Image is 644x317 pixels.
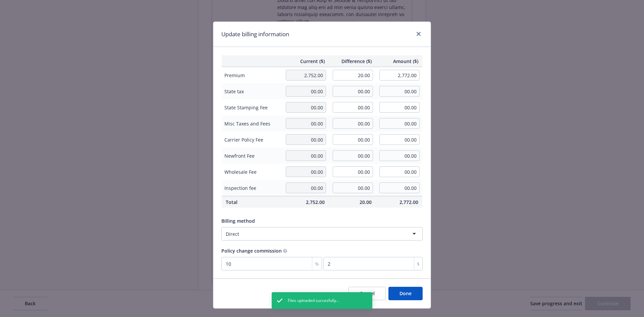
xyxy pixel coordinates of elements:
[380,58,419,65] span: Amount ($)
[224,184,279,192] span: Inspection fee
[221,218,255,224] span: Billing method
[333,58,372,65] span: Difference ($)
[286,199,325,206] span: 2,752.00
[288,298,339,304] span: Files uploaded succesfully...
[221,30,289,39] h1: Update billing information
[224,168,279,175] span: Wholesale Fee
[224,120,279,127] span: Misc Taxes and Fees
[224,136,279,143] span: Carrier Policy Fee
[224,88,279,95] span: State tax
[224,104,279,111] span: State Stamping Fee
[415,30,423,38] a: close
[333,199,372,206] span: 20.00
[348,287,386,300] button: Cancel
[417,260,420,267] span: $
[224,72,279,79] span: Premium
[315,260,319,267] span: %
[226,199,278,206] span: Total
[221,248,282,254] span: Policy change commission
[388,287,423,300] button: Done
[224,152,279,159] span: Newfront Fee
[380,199,419,206] span: 2,772.00
[286,58,325,65] span: Current ($)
